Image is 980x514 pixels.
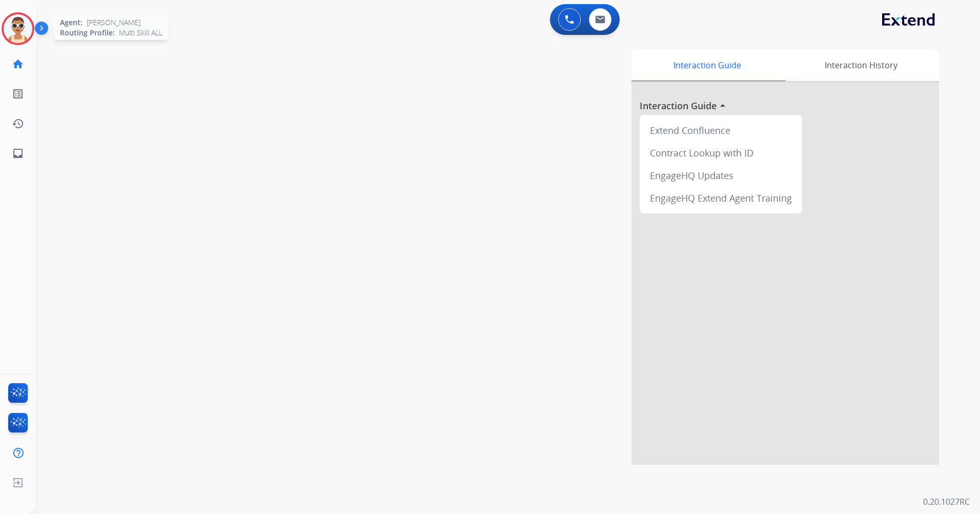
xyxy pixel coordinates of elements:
[119,28,162,38] span: Multi Skill ALL
[60,17,83,28] span: Agent:
[783,49,939,81] div: Interaction History
[644,142,798,164] div: Contract Lookup with ID
[60,28,115,38] span: Routing Profile:
[12,117,24,130] mat-icon: history
[631,49,783,81] div: Interaction Guide
[644,119,798,142] div: Extend Confluence
[87,17,140,28] span: [PERSON_NAME]
[644,187,798,209] div: EngageHQ Extend Agent Training
[4,14,32,43] img: avatar
[12,58,24,70] mat-icon: home
[644,164,798,187] div: EngageHQ Updates
[12,147,24,160] mat-icon: inbox
[12,88,24,100] mat-icon: list_alt
[923,496,970,508] p: 0.20.1027RC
